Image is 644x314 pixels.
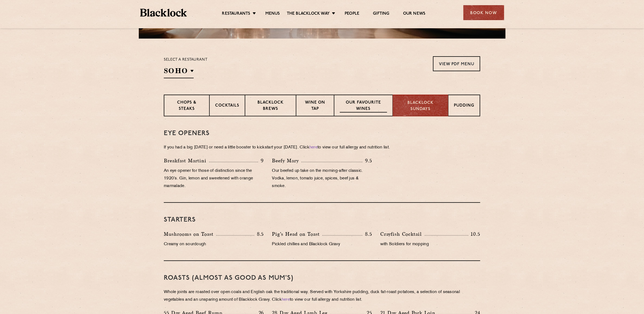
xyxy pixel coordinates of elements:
a: Restaurants [222,11,250,17]
a: View PDF Menu [433,56,480,71]
p: Crayfish Cocktail [380,230,425,238]
p: Whole joints are roasted over open coals and English oak the traditional way. Served with Yorkshi... [164,288,480,304]
h3: Eye openers [164,130,480,137]
p: 8.5 [362,231,372,238]
p: Blacklock Sundays [398,100,442,112]
p: Blacklock Brews [251,100,290,113]
p: Our beefed up take on the morning-after classic. Vodka, lemon, tomato juice, spices, beef jus & s... [272,167,372,190]
p: Our favourite wines [340,100,387,113]
p: Pudding [454,103,474,110]
p: An eye opener for those of distinction since the 1920’s. Gin, lemon and sweetened with orange mar... [164,167,264,190]
a: People [345,11,359,17]
h2: SOHO [164,66,194,78]
p: Select a restaurant [164,56,208,63]
a: here [309,145,318,150]
p: Pickled chillies and Blacklock Gravy [272,241,372,248]
h3: Roasts (Almost as good as Mum's) [164,275,480,282]
p: Creamy on sourdough [164,241,264,248]
p: If you had a big [DATE] or need a little booster to kickstart your [DATE]. Click to view our full... [164,144,480,151]
p: Beefy Mary [272,157,301,164]
p: Breakfast Martini [164,157,209,164]
a: The Blacklock Way [287,11,330,17]
div: Book Now [463,5,504,20]
h3: Starters [164,216,480,223]
a: Menus [265,11,280,17]
p: 8.5 [254,231,264,238]
img: BL_Textured_Logo-footer-cropped.svg [140,9,187,17]
a: here [282,298,290,302]
p: 10.5 [468,231,480,238]
p: 9.5 [362,157,372,164]
p: Mushrooms on Toast [164,230,216,238]
a: Gifting [373,11,389,17]
p: Wine on Tap [302,100,328,113]
p: with Soldiers for mopping [380,241,480,248]
a: Our News [403,11,426,17]
p: 9 [258,157,264,164]
p: Pig’s Head on Toast [272,230,322,238]
p: Cocktails [215,103,239,110]
p: Chops & Steaks [170,100,204,113]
